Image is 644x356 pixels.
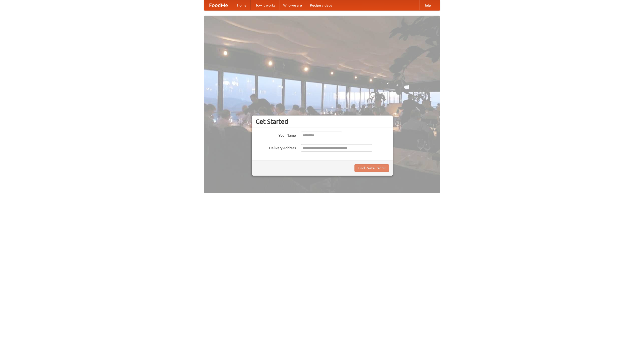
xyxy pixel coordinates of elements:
label: Your Name [256,132,296,138]
a: Who we are [279,0,306,10]
a: Home [233,0,251,10]
a: FoodMe [204,0,233,10]
button: Find Restaurants! [354,164,389,172]
a: How it works [251,0,279,10]
h3: Get Started [256,118,389,125]
a: Help [419,0,435,10]
label: Delivery Address [256,144,296,150]
a: Recipe videos [306,0,336,10]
